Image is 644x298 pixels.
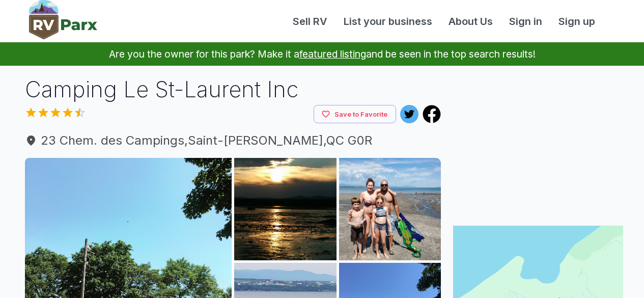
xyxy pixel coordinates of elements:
a: Sign up [550,14,603,29]
img: AAcXr8pJDXQtGF03fr9BITMnMRgqlKx3Z0JoeI0o0uv6pv44kXpcmHx6d-ogcOepHp59CXJPWFVQj3Ddr3X9sK4lC578DzJ_o... [339,158,441,260]
h1: Camping Le St-Laurent Inc [25,74,441,105]
a: List your business [335,14,440,29]
a: Sign in [501,14,550,29]
button: Save to Favorite [314,105,396,124]
a: featured listing [299,48,366,60]
a: Sell RV [285,14,335,29]
img: AAcXr8pfz-094l1VC4Q5WFRR_pcgbmYFv2c7fnj6WY9Nv-qr8V94SK4a107-P89ZkdgHEMYgzmkepXHOnq5OEGi4cP2ZAdKT-... [234,158,337,260]
span: 23 Chem. des Campings , Saint-[PERSON_NAME] , QC G0R [25,131,441,150]
iframe: Advertisement [453,74,623,201]
a: 23 Chem. des Campings,Saint-[PERSON_NAME],QC G0R [25,131,441,150]
a: About Us [440,14,501,29]
p: Are you the owner for this park? Make it a and be seen in the top search results! [12,42,632,66]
